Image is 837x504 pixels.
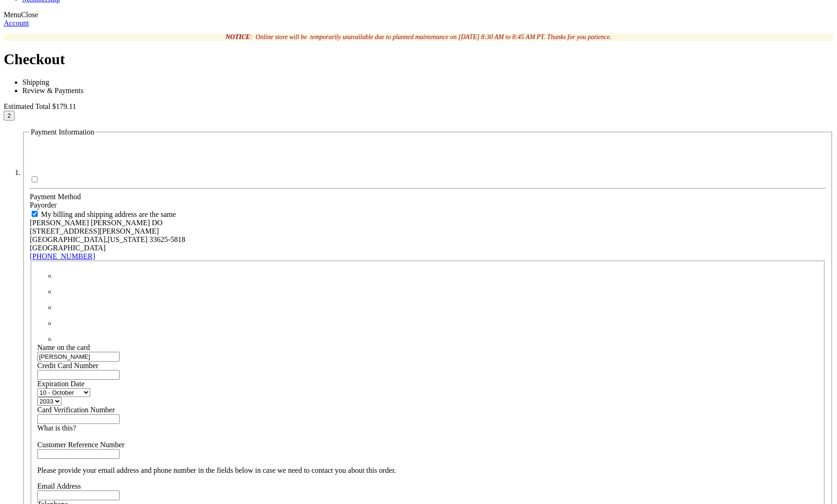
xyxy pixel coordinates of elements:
span: Name on the card [37,343,90,351]
span: 2 [7,112,11,119]
iframe: reCAPTCHA [30,139,171,175]
button: 2 [4,111,14,121]
img: American Express [56,264,77,278]
strong: NOTICE [226,34,250,40]
input: Card Verification Number [37,414,120,424]
img: MasterCard [56,296,77,310]
span: What is this? [37,424,76,432]
div: Payment Method [30,193,826,201]
span: Customer Reference Number [37,441,124,449]
span: Checkout [4,51,65,67]
span: Card Verification Number [37,406,115,414]
em: : Online store will be temporarily unavailable due to planned maintenance on [DATE] 8:30 AM to 8:... [226,34,612,40]
span: Estimated Total [4,102,50,110]
span: My billing and shipping address are the same [41,210,176,218]
span: $179.11 [52,102,76,110]
span: Expiration Date [37,380,85,388]
span: [US_STATE] [107,235,147,243]
span: Email Address [37,482,81,490]
span: Menu [4,11,21,19]
span: Payment Information [31,128,94,136]
input: Credit Card Number [37,370,120,380]
span: Payorder [30,201,57,209]
span: Close [21,11,38,19]
a: Account [4,19,29,27]
p: Please provide your email address and phone number in the fields below in case we need to contact... [37,466,818,475]
span: Review & Payments [22,87,84,94]
a: [PHONE_NUMBER] [30,252,95,260]
div: [PERSON_NAME] [PERSON_NAME] DO [STREET_ADDRESS][PERSON_NAME] [GEOGRAPHIC_DATA] , 33625-5818 [GEOG... [30,219,826,261]
img: JCB [56,328,77,342]
img: Visa [56,280,77,294]
span: Credit Card Number [37,362,99,370]
img: Discover [56,312,77,326]
span: Shipping [22,78,49,86]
